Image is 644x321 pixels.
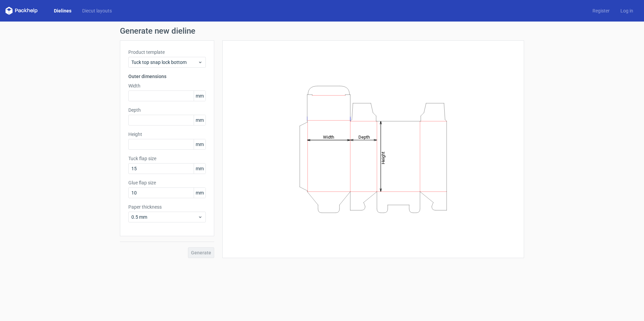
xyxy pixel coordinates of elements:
[194,91,205,101] span: mm
[194,164,205,174] span: mm
[587,7,615,14] a: Register
[615,7,639,14] a: Log in
[77,7,117,14] a: Diecut layouts
[128,131,206,138] label: Height
[120,27,524,35] h1: Generate new dieline
[194,139,205,149] span: mm
[49,7,77,14] a: Dielines
[128,204,206,210] label: Paper thickness
[128,179,206,186] label: Glue flap size
[194,115,205,125] span: mm
[323,134,334,139] tspan: Width
[381,151,386,164] tspan: Height
[128,73,206,80] h3: Outer dimensions
[128,82,206,89] label: Width
[131,214,198,220] span: 0.5 mm
[128,49,206,56] label: Product template
[128,155,206,162] label: Tuck flap size
[128,107,206,113] label: Depth
[131,59,198,66] span: Tuck top snap lock bottom
[358,134,370,139] tspan: Depth
[194,188,205,198] span: mm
